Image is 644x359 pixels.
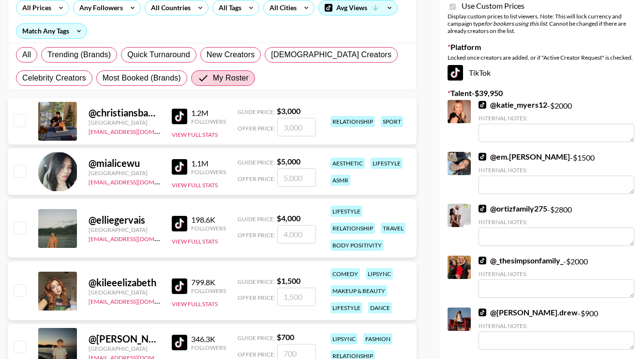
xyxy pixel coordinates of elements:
img: TikTok [448,65,463,81]
span: Offer Price: [238,175,275,182]
div: Internal Notes: [479,166,634,174]
div: 198.6K [191,215,226,225]
div: [GEOGRAPHIC_DATA] [89,226,160,233]
span: New Creators [207,49,255,61]
div: Any Followers [74,0,125,15]
div: 1.1M [191,159,226,168]
a: @_thesimpsonfamily_ [479,256,563,265]
div: - $ 900 [479,308,634,350]
input: 1,500 [277,288,316,306]
a: @ortizfamily275 [479,204,547,213]
span: All [22,49,31,61]
span: Guide Price: [238,108,275,115]
strong: $ 5,000 [277,157,300,166]
img: TikTok [172,216,187,231]
span: Offer Price: [238,125,275,132]
div: TikTok [448,65,636,81]
div: Followers [191,168,226,176]
div: [GEOGRAPHIC_DATA] [89,289,160,296]
img: TikTok [172,278,187,294]
img: TikTok [479,309,486,316]
div: lifestyle [330,206,362,217]
a: [EMAIL_ADDRESS][DOMAIN_NAME] [89,233,186,243]
span: Offer Price: [238,294,275,301]
div: Followers [191,287,226,294]
span: Guide Price: [238,159,275,166]
span: Celebrity Creators [22,72,86,84]
div: relationship [330,116,375,127]
div: All Cities [264,0,299,15]
div: Internal Notes: [479,114,634,122]
div: Internal Notes: [479,218,634,226]
div: @ mialicewu [89,157,160,169]
div: All Tags [213,0,243,15]
div: travel [381,223,405,234]
div: Followers [191,225,226,232]
div: @ elliegervais [89,214,160,226]
label: Platform [448,42,636,52]
button: View Full Stats [172,181,218,189]
strong: $ 700 [277,332,294,342]
div: [GEOGRAPHIC_DATA] [89,345,160,352]
div: lifestyle [371,158,403,169]
div: All Countries [145,0,193,15]
a: [EMAIL_ADDRESS][DOMAIN_NAME] [89,296,186,305]
img: TikTok [172,109,187,124]
span: My Roster [213,72,249,84]
div: - $ 1500 [479,152,634,194]
div: @ christiansbanned [89,107,160,119]
div: - $ 2000 [479,256,634,298]
div: Internal Notes: [479,322,634,329]
div: 1.2M [191,108,226,118]
div: aesthetic [330,158,365,169]
div: Followers [191,118,226,125]
button: View Full Stats [172,131,218,138]
span: Guide Price: [238,334,275,342]
span: Use Custom Prices [462,1,524,11]
div: Avg Views [319,0,397,15]
div: comedy [330,268,360,279]
a: [EMAIL_ADDRESS][DOMAIN_NAME] [89,126,186,135]
div: [GEOGRAPHIC_DATA] [89,169,160,177]
img: TikTok [172,335,187,350]
strong: $ 3,000 [277,106,300,115]
span: Offer Price: [238,231,275,239]
div: 346.3K [191,334,226,344]
strong: $ 4,000 [277,213,300,223]
label: Talent - $ 39,950 [448,88,636,98]
div: All Prices [16,0,53,15]
img: TikTok [479,205,486,212]
div: Display custom prices to list viewers. Note: This will lock currency and campaign type . Cannot b... [448,13,636,34]
div: Locked once creators are added, or if "Active Creator Request" is checked. [448,54,636,61]
em: for bookers using this list [484,20,547,27]
div: lipsync [330,333,358,344]
a: [EMAIL_ADDRESS][DOMAIN_NAME] [89,177,186,186]
div: lipsync [366,268,393,279]
div: asmr [330,175,350,186]
span: Most Booked (Brands) [103,72,181,84]
div: @ kileeelizabeth [89,277,160,289]
button: View Full Stats [172,300,218,308]
div: Followers [191,344,226,351]
div: fashion [363,333,392,344]
span: Guide Price: [238,278,275,285]
a: @em.[PERSON_NAME] [479,152,570,162]
input: 4,000 [277,225,316,244]
span: Quick Turnaround [127,49,190,61]
a: @[PERSON_NAME].drew [479,308,578,317]
div: makeup & beauty [330,285,387,296]
span: Trending (Brands) [47,49,111,61]
div: Match Any Tags [16,24,87,38]
strong: $ 1,500 [277,276,300,285]
input: 3,000 [277,118,316,136]
img: TikTok [479,101,486,109]
a: @katie_myers12 [479,100,547,110]
div: dance [368,302,392,313]
div: [GEOGRAPHIC_DATA] [89,119,160,126]
span: Guide Price: [238,215,275,223]
div: - $ 2800 [479,204,634,246]
img: TikTok [172,159,187,175]
div: relationship [330,223,375,234]
img: TikTok [479,257,486,264]
button: View Full Stats [172,238,218,245]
